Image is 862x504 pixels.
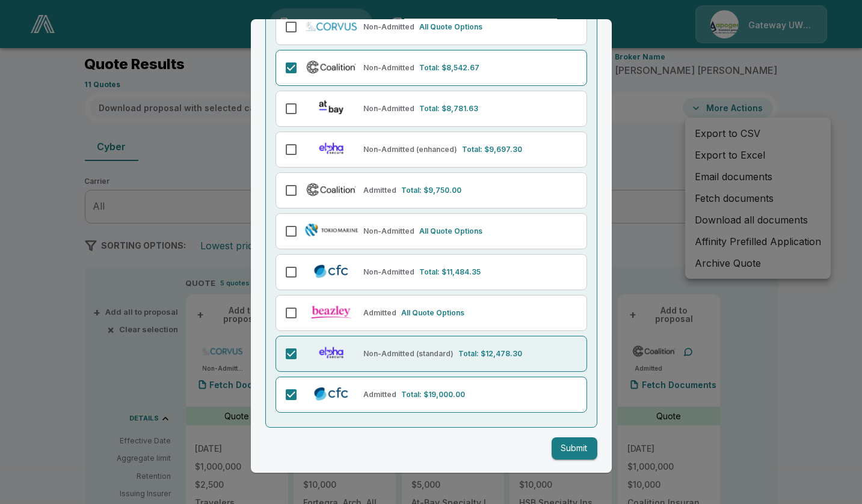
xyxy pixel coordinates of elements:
img: Tokio Marine TMHCC (Non-Admitted) [304,222,359,238]
p: All Quote Options [420,226,483,237]
div: Elpha (Non-Admitted) EnhancedNon-Admitted (enhanced)Total: $9,697.30 [276,132,587,168]
p: Non-Admitted [364,103,415,114]
p: Non-Admitted [364,226,415,237]
img: At-Bay (Non-Admitted) [304,99,359,116]
img: Beazley (Admitted & Non-Admitted) [304,303,359,320]
div: Coalition (Non-Admitted)Non-AdmittedTotal: $8,542.67 [276,50,587,86]
p: Admitted [364,185,397,196]
div: Elpha (Non-Admitted) StandardNon-Admitted (standard)Total: $12,478.30 [276,336,587,372]
button: Submit [552,437,597,460]
p: Total: $8,781.63 [420,103,479,114]
p: Total: $9,697.30 [463,144,523,155]
img: Elpha (Non-Admitted) Enhanced [304,140,359,157]
p: Total: $11,484.35 [420,267,481,278]
p: Non-Admitted (standard) [364,348,454,359]
img: CFC (Admitted) [304,385,359,402]
p: Non-Admitted (enhanced) [364,144,458,155]
div: Tokio Marine TMHCC (Non-Admitted)Non-AdmittedAll Quote Options [276,213,587,249]
img: Corvus Cyber (Non-Admitted) [304,17,359,34]
img: Coalition (Admitted) [304,181,359,198]
p: Non-Admitted [364,62,415,73]
p: All Quote Options [420,22,483,32]
p: Total: $19,000.00 [402,389,466,400]
div: Corvus Cyber (Non-Admitted)Non-AdmittedAll Quote Options [276,9,587,45]
img: Elpha (Non-Admitted) Standard [304,344,359,361]
div: CFC (Admitted)AdmittedTotal: $19,000.00 [276,377,587,413]
p: Admitted [364,308,397,318]
p: Non-Admitted [364,22,415,32]
div: CFC Cyber (Non-Admitted)Non-AdmittedTotal: $11,484.35 [276,254,587,290]
p: Total: $9,750.00 [402,185,462,196]
p: Non-Admitted [364,267,415,278]
div: At-Bay (Non-Admitted)Non-AdmittedTotal: $8,781.63 [276,91,587,127]
p: Total: $12,478.30 [459,348,523,359]
img: Coalition (Non-Admitted) [304,58,359,75]
div: Beazley (Admitted & Non-Admitted)AdmittedAll Quote Options [276,295,587,331]
div: Coalition (Admitted)AdmittedTotal: $9,750.00 [276,172,587,208]
p: Total: $8,542.67 [420,62,480,73]
p: All Quote Options [402,308,465,318]
img: CFC Cyber (Non-Admitted) [304,263,359,279]
p: Admitted [364,389,397,400]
